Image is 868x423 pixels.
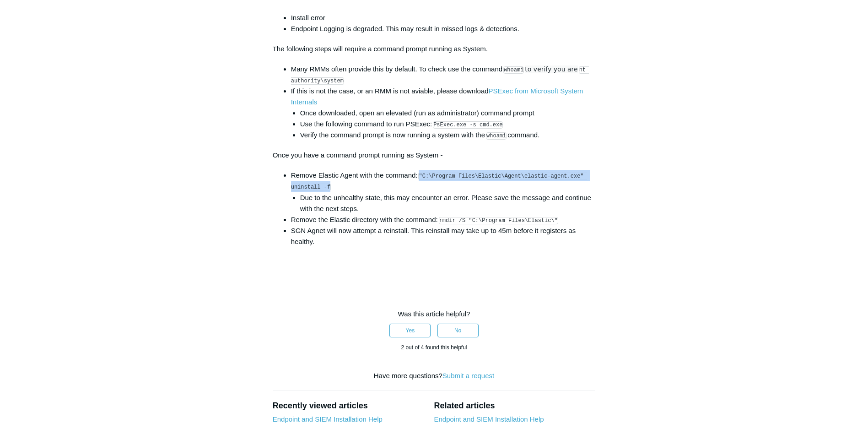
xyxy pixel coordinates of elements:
code: "C:\Program Files\Elastic\Agent\elastic-agent.exe" uninstall -f [291,173,587,191]
code: whoami [503,66,524,74]
li: Use the following command to run PSExec: [300,119,596,130]
li: Remove the Elastic directory with the command: [291,214,596,225]
code: whoami [486,132,507,140]
span: Was this article helpful? [398,310,470,318]
div: Have more questions? [273,371,596,381]
a: Endpoint and SIEM Installation Help [434,415,544,423]
a: Submit a request [442,372,494,380]
h2: Related articles [434,400,595,412]
button: This article was helpful [389,324,431,337]
span: 2 out of 4 found this helpful [401,344,467,351]
p: The following steps will require a command prompt running as System. [273,43,596,54]
li: Endpoint Logging is degraded. This may result in missed logs & detections. [291,23,596,34]
li: Verify the command prompt is now running a system with the command. [300,130,596,141]
li: If this is not the case, or an RMM is not aviable, please download [291,86,596,141]
li: Install error [291,12,596,23]
li: SGN Agnet will now attempt a reinstall. This reinstall may take up to 45m before it registers as ... [291,225,596,247]
code: PsExec.exe -s cmd.exe [433,121,503,129]
li: Remove Elastic Agent with the command: [291,170,596,214]
a: Endpoint and SIEM Installation Help [273,415,383,423]
code: rmdir /S "C:\Program Files\Elastic\" [439,217,558,224]
p: Once you have a command prompt running as System - [273,150,596,161]
span: to verify you are [525,65,577,73]
button: This article was not helpful [437,324,479,337]
li: Once downloaded, open an elevated (run as administrator) command prompt [300,108,596,119]
h2: Recently viewed articles [273,400,425,412]
a: PSExec from Microsoft System Internals [291,87,583,106]
li: Due to the unhealthy state, this may encounter an error. Please save the message and continue wit... [300,192,596,214]
li: Many RMMs often provide this by default. To check use the command [291,64,596,86]
code: nt authority\system [291,66,589,85]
